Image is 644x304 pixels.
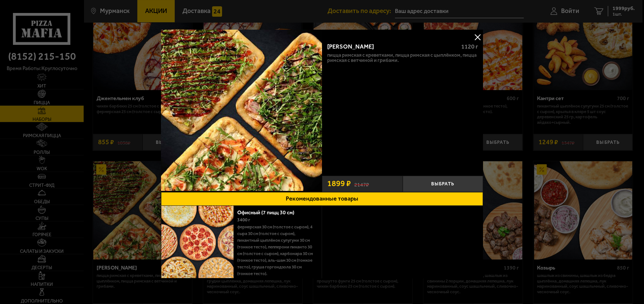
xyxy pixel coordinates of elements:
[327,180,351,188] span: 1899 ₽
[354,180,369,187] s: 2147 ₽
[237,217,250,222] span: 3400 г
[403,176,483,192] button: Выбрать
[327,52,478,63] p: Пицца Римская с креветками, Пицца Римская с цыплёнком, Пицца Римская с ветчиной и грибами.
[237,209,301,216] a: Офисный (7 пицц 30 см)
[161,30,322,191] img: Мама Миа
[161,192,483,206] button: Рекомендованные товары
[237,224,316,277] p: Фермерская 30 см (толстое с сыром), 4 сыра 30 см (толстое с сыром), Пикантный цыплёнок сулугуни 3...
[161,30,322,192] a: Мама Миа
[327,43,455,50] div: [PERSON_NAME]
[461,43,478,50] span: 1120 г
